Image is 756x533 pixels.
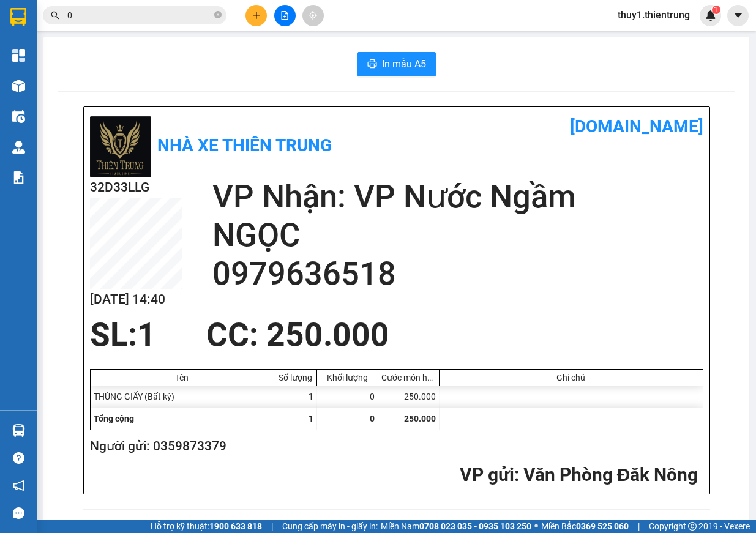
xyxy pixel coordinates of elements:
[382,56,426,72] span: In mẫu A5
[367,59,377,70] span: printer
[90,289,182,310] h2: [DATE] 14:40
[534,524,538,529] span: ⚪️
[12,141,25,154] img: warehouse-icon
[419,521,531,531] strong: 0708 023 035 - 0935 103 250
[94,373,271,382] div: Tên
[12,171,25,184] img: solution-icon
[151,520,262,533] span: Hỗ trợ kỹ thuật:
[67,9,212,22] input: Tìm tên, số ĐT hoặc mã đơn
[381,520,531,533] span: Miền Nam
[570,116,703,136] b: [DOMAIN_NAME]
[282,520,378,533] span: Cung cấp máy in - giấy in:
[209,521,262,531] strong: 1900 633 818
[12,424,25,437] img: warehouse-icon
[608,7,700,23] span: thuy1.thientrung
[541,520,629,533] span: Miền Bắc
[212,177,703,216] h2: VP Nhận: VP Nước Ngầm
[94,414,134,423] span: Tổng cộng
[13,480,24,491] span: notification
[214,11,222,18] span: close-circle
[378,386,440,408] div: 250.000
[733,10,744,21] span: caret-down
[199,316,397,353] div: CC : 250.000
[252,11,261,20] span: plus
[404,414,436,423] span: 250.000
[271,520,273,533] span: |
[357,52,436,76] button: printerIn mẫu A5
[688,522,697,531] span: copyright
[157,135,332,155] b: Nhà xe Thiên Trung
[370,414,375,423] span: 0
[212,255,703,293] h2: 0979636518
[90,436,698,457] h2: Người gửi: 0359873379
[274,5,296,26] button: file-add
[727,5,749,26] button: caret-down
[576,521,629,531] strong: 0369 525 060
[638,520,640,533] span: |
[51,11,59,20] span: search
[245,5,267,26] button: plus
[302,5,324,26] button: aim
[90,316,137,354] span: SL:
[90,177,182,198] h2: 32D33LLG
[13,452,24,464] span: question-circle
[443,373,700,382] div: Ghi chú
[460,464,514,485] span: VP gửi
[13,507,24,519] span: message
[705,10,716,21] img: icon-new-feature
[309,414,313,423] span: 1
[90,116,151,177] img: logo.jpg
[10,8,26,26] img: logo-vxr
[381,373,436,382] div: Cước món hàng
[274,386,317,408] div: 1
[712,6,720,14] sup: 1
[309,11,317,20] span: aim
[137,316,156,354] span: 1
[317,386,378,408] div: 0
[714,6,718,14] span: 1
[90,463,698,488] h2: : Văn Phòng Đăk Nông
[91,386,274,408] div: THÙNG GIẤY (Bất kỳ)
[320,373,375,382] div: Khối lượng
[280,11,289,20] span: file-add
[214,10,222,21] span: close-circle
[212,216,703,255] h2: NGỌC
[12,49,25,62] img: dashboard-icon
[277,373,313,382] div: Số lượng
[12,80,25,92] img: warehouse-icon
[12,110,25,123] img: warehouse-icon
